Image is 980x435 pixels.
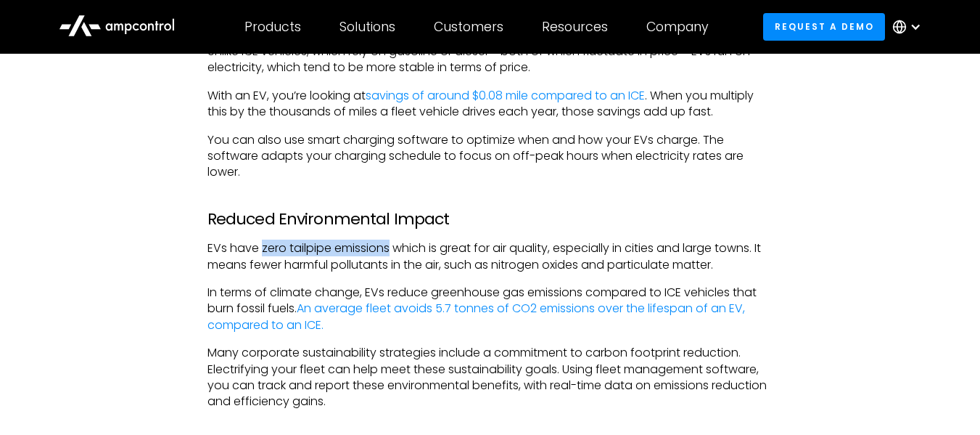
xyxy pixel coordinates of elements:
a: savings of around $0.08 mile compared to an ICE [366,87,645,104]
h3: Reduced Environmental Impact [207,210,773,229]
div: Customers [434,19,503,35]
div: Resources [542,19,608,35]
p: EVs have zero tailpipe emissions which is great for air quality, especially in cities and large t... [207,240,773,273]
p: You can also use smart charging software to optimize when and how your EVs charge. The software a... [207,132,773,181]
div: Solutions [339,19,395,35]
div: Company [646,19,709,35]
div: Products [244,19,301,35]
a: An average fleet avoids 5.7 tonnes of CO2 emissions over the lifespan of an EV, compared to an ICE. [207,300,745,333]
p: In terms of climate change, EVs reduce greenhouse gas emissions compared to ICE vehicles that bur... [207,285,773,333]
p: Many corporate sustainability strategies include a commitment to carbon footprint reduction. Elec... [207,345,773,410]
a: Request a demo [763,13,885,40]
p: With an EV, you’re looking at . When you multiply this by the thousands of miles a fleet vehicle ... [207,88,773,121]
p: Unlike ICE vehicles, which rely on gasoline or diesel – both of which fluctuate in price – EVs ru... [207,44,773,76]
